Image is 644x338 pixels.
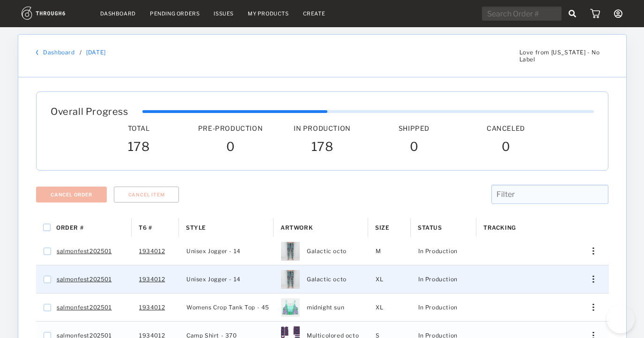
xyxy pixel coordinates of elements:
[113,187,179,203] button: Cancel Item
[418,273,458,285] span: In Production
[139,224,152,231] span: T6 #
[186,301,269,314] span: Womens Crop Tank Top - 45
[139,273,165,285] a: 1934012
[409,139,418,156] span: 0
[36,293,609,322] div: Press SPACE to select this row.
[398,124,429,132] span: Shipped
[36,237,609,265] div: Press SPACE to select this row.
[418,301,458,314] span: In Production
[127,124,149,132] span: Total
[186,224,206,231] span: Style
[483,224,516,231] span: Tracking
[501,139,510,156] span: 0
[592,276,594,283] img: meatball_vertical.0c7b41df.svg
[36,187,107,203] button: Cancel Order
[281,270,300,289] img: 15839_Thumb_44bbf2e75f04429dbf9e65018293cec8-5839-.png
[294,124,351,132] span: In Production
[368,293,411,321] div: XL
[22,7,86,20] img: logo.1c10ca64.svg
[51,106,128,117] span: Overall Progress
[128,192,164,197] span: Cancel Item
[56,224,83,231] span: Order #
[139,301,165,314] a: 1934012
[127,139,149,156] span: 178
[281,298,300,317] img: 15839_Thumb_73ce522c3b7e43ba8bd510f4eb908b61-5839-.png
[139,245,165,257] a: 1934012
[482,7,562,21] input: Search Order #
[100,10,136,17] a: Dashboard
[307,245,347,257] span: Galactic octo
[43,49,74,56] a: Dashboard
[226,139,235,156] span: 0
[491,185,608,204] input: Filter
[590,9,600,18] img: icon_cart.dab5cea1.svg
[248,10,289,17] a: My Products
[307,301,344,314] span: midnight sun
[214,10,234,17] a: Issues
[57,245,112,257] a: salmonfest202501
[281,224,313,231] span: Artwork
[150,10,200,17] a: Pending Orders
[418,245,458,257] span: In Production
[607,305,635,333] iframe: Toggle Customer Support
[307,273,347,285] span: Galactic octo
[592,304,594,311] img: meatball_vertical.0c7b41df.svg
[186,273,241,285] span: Unisex Jogger - 14
[418,224,442,231] span: Status
[368,265,411,293] div: XL
[519,49,608,63] span: Love from [US_STATE] - No Label
[281,242,300,261] img: 15839_Thumb_44bbf2e75f04429dbf9e65018293cec8-5839-.png
[375,224,389,231] span: Size
[51,192,92,197] span: Cancel Order
[186,245,241,257] span: Unisex Jogger - 14
[368,237,411,265] div: M
[36,50,38,55] img: back_bracket.f28aa67b.svg
[79,49,81,56] div: /
[57,301,112,314] a: salmonfest202501
[592,248,594,255] img: meatball_vertical.0c7b41df.svg
[487,124,525,132] span: Canceled
[303,10,326,17] a: Create
[86,49,106,56] a: [DATE]
[57,273,112,285] a: salmonfest202501
[311,139,333,156] span: 178
[36,265,609,293] div: Press SPACE to select this row.
[198,124,262,132] span: Pre-Production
